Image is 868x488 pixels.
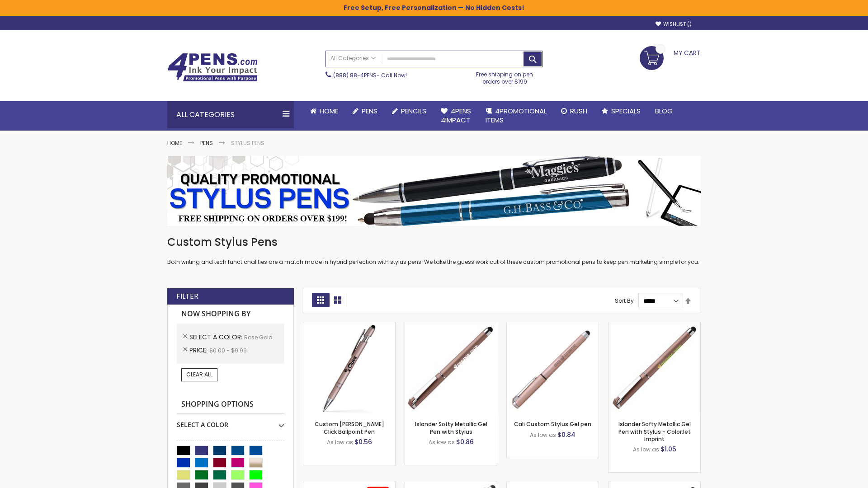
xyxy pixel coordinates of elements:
[611,106,641,116] span: Specials
[441,106,471,125] span: 4Pens 4impact
[507,322,599,414] img: Cali Custom Stylus Gel pen-Rose Gold
[189,333,244,342] span: Select A Color
[330,55,376,62] span: All Categories
[167,156,701,226] img: Stylus Pens
[177,395,284,414] strong: Shopping Options
[167,235,701,266] div: Both writing and tech functionalities are a match made in hybrid perfection with stylus pens. We ...
[656,21,692,28] a: Wishlist
[177,414,284,429] div: Select A Color
[514,420,591,428] a: Cali Custom Stylus Gel pen
[312,293,329,307] strong: Grid
[303,101,345,121] a: Home
[648,101,680,121] a: Blog
[181,368,217,381] a: Clear All
[320,106,338,116] span: Home
[327,438,353,446] span: As low as
[362,106,377,116] span: Pens
[530,431,556,439] span: As low as
[385,101,434,121] a: Pencils
[405,322,497,329] a: Islander Softy Metallic Gel Pen with Stylus-Rose Gold
[333,71,407,79] span: - Call Now!
[615,297,634,305] label: Sort By
[633,446,659,453] span: As low as
[186,371,212,378] span: Clear All
[326,51,380,66] a: All Categories
[345,101,385,121] a: Pens
[401,106,426,116] span: Pencils
[333,71,377,79] a: (888) 88-4PENS
[405,322,497,414] img: Islander Softy Metallic Gel Pen with Stylus-Rose Gold
[415,420,487,435] a: Islander Softy Metallic Gel Pen with Stylus
[554,101,594,121] a: Rush
[167,53,258,82] img: 4Pens Custom Pens and Promotional Products
[167,139,182,147] a: Home
[660,445,676,454] span: $1.05
[507,322,599,329] a: Cali Custom Stylus Gel pen-Rose Gold
[177,305,284,324] strong: Now Shopping by
[434,101,478,131] a: 4Pens4impact
[354,437,372,446] span: $0.56
[618,420,691,442] a: Islander Softy Metallic Gel Pen with Stylus - ColorJet Imprint
[467,67,543,85] div: Free shipping on pen orders over $199
[557,430,576,439] span: $0.84
[167,235,701,249] h1: Custom Stylus Pens
[609,322,700,414] img: Islander Softy Metallic Gel Pen with Stylus - ColorJet Imprint-Rose Gold
[244,333,273,341] span: Rose Gold
[303,322,395,414] img: Custom Alex II Click Ballpoint Pen-Rose Gold
[176,291,198,301] strong: Filter
[609,322,700,329] a: Islander Softy Metallic Gel Pen with Stylus - ColorJet Imprint-Rose Gold
[303,322,395,329] a: Custom Alex II Click Ballpoint Pen-Rose Gold
[231,139,264,147] strong: Stylus Pens
[478,101,554,131] a: 4PROMOTIONALITEMS
[209,347,247,354] span: $0.00 - $9.99
[570,106,587,116] span: Rush
[189,346,209,355] span: Price
[167,101,294,128] div: All Categories
[200,139,213,147] a: Pens
[655,106,673,116] span: Blog
[594,101,648,121] a: Specials
[486,106,547,125] span: 4PROMOTIONAL ITEMS
[315,420,384,435] a: Custom [PERSON_NAME] Click Ballpoint Pen
[456,437,474,446] span: $0.86
[429,438,455,446] span: As low as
